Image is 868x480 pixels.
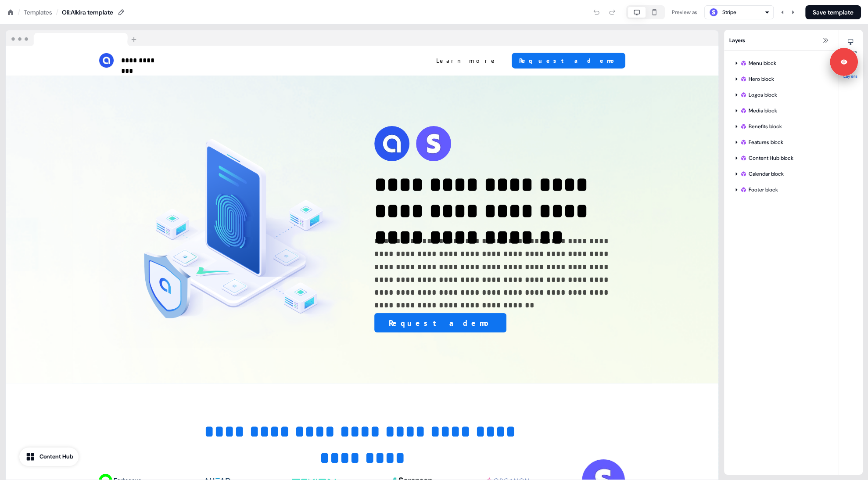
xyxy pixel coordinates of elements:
[729,56,832,70] div: Menu block
[39,452,73,461] div: Content Hub
[729,135,832,149] div: Features block
[62,8,113,17] div: Oli:Alkira template
[805,5,861,19] button: Save template
[704,5,774,19] button: Stripe
[672,8,697,17] div: Preview as
[729,167,832,181] div: Calendar block
[366,53,625,69] div: Learn moreRequest a demo
[729,183,832,197] div: Footer block
[374,313,625,332] div: Request a demo
[6,30,140,46] img: Browser topbar
[740,106,829,115] div: Media block
[724,30,838,51] div: Layers
[740,154,829,162] div: Content Hub block
[729,119,832,134] div: Benefits block
[729,151,832,165] div: Content Hub block
[740,170,829,178] div: Calendar block
[18,7,20,17] div: /
[740,90,829,99] div: Logos block
[512,53,625,69] button: Request a demo
[740,75,829,83] div: Hero block
[740,122,829,131] div: Benefits block
[56,7,58,17] div: /
[19,448,79,466] button: Content Hub
[729,104,832,118] div: Media block
[24,8,52,17] a: Templates
[374,313,506,332] button: Request a demo
[729,88,832,102] div: Logos block
[429,53,505,69] button: Learn more
[838,35,863,54] button: Styles
[740,59,829,68] div: Menu block
[99,111,350,348] img: Image
[740,185,829,194] div: Footer block
[740,138,829,147] div: Features block
[729,72,832,86] div: Hero block
[722,8,736,17] div: Stripe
